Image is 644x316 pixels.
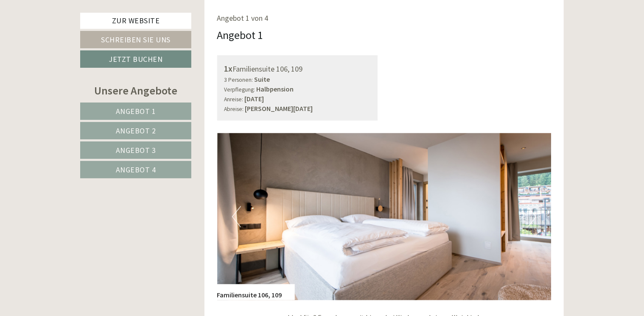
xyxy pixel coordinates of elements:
div: Angebot 1 [217,27,263,43]
div: [DATE] [152,6,182,21]
button: Previous [232,206,241,227]
div: Guten Tag, wie können wir Ihnen helfen? [6,23,135,49]
img: image [217,133,552,300]
div: Familiensuite 106, 109 [224,63,371,75]
span: Angebot 1 [116,106,156,116]
span: Angebot 2 [116,126,156,136]
span: Angebot 3 [116,145,156,155]
a: Schreiben Sie uns [80,31,191,48]
a: Jetzt buchen [80,50,191,68]
small: Abreise: [224,105,244,113]
button: Next [527,206,536,227]
a: Zur Website [80,13,191,29]
div: Unsere Angebote [80,83,191,98]
div: Inso Sonnenheim [13,25,131,31]
small: 3 Personen: [224,76,253,83]
b: [PERSON_NAME][DATE] [245,104,313,113]
small: Anreise: [224,96,244,103]
div: Familiensuite 106, 109 [217,284,295,300]
b: Halbpension [257,85,294,93]
b: Suite [255,75,270,83]
span: Angebot 4 [116,165,156,175]
b: [DATE] [245,94,264,103]
b: 1x [224,63,233,74]
span: Angebot 1 von 4 [217,13,269,23]
button: Senden [280,221,334,238]
small: Verpflegung: [224,86,255,93]
small: 14:11 [13,41,131,47]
